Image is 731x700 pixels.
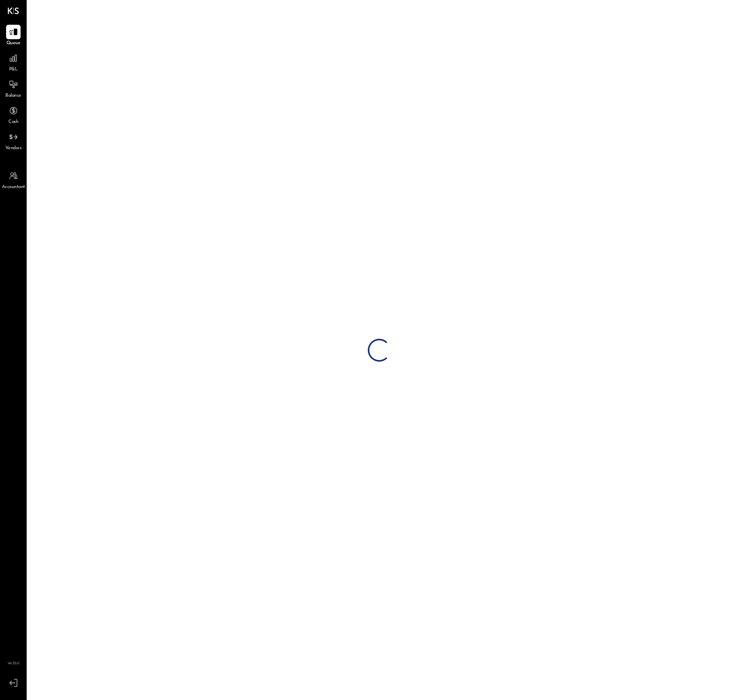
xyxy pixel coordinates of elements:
a: Cash [0,104,26,126]
a: Accountant [0,169,26,191]
span: Accountant [2,184,25,191]
span: Balance [5,92,21,99]
span: P&L [9,66,18,73]
a: P&L [0,51,26,73]
span: Cash [8,119,18,126]
a: Vendors [0,130,26,152]
span: Vendors [5,145,22,152]
a: Queue [0,25,26,47]
span: Queue [6,40,21,47]
a: Balance [0,77,26,99]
